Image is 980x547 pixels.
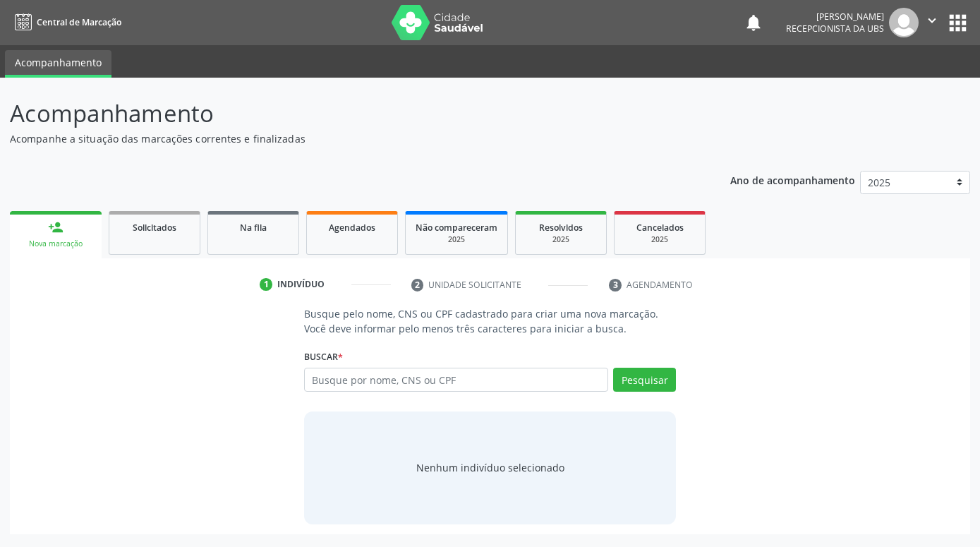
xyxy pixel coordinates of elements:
[526,234,596,245] div: 2025
[539,222,583,234] span: Resolvidos
[37,16,121,28] span: Central de Marcação
[945,11,970,35] button: apps
[416,222,497,234] span: Não compareceram
[10,131,682,146] p: Acompanhe a situação das marcações correntes e finalizadas
[889,8,919,37] img: img
[277,278,325,291] div: Indivíduo
[613,368,676,392] button: Pesquisar
[304,346,343,368] label: Buscar
[20,239,92,249] div: Nova marcação
[329,222,375,234] span: Agendados
[416,234,497,245] div: 2025
[924,13,940,28] i: 
[624,234,695,245] div: 2025
[304,368,608,392] input: Busque por nome, CNS ou CPF
[260,278,272,291] div: 1
[416,460,564,475] div: Nenhum indivíduo selecionado
[5,50,111,78] a: Acompanhamento
[919,8,945,37] button: 
[48,220,63,235] div: person_add
[10,11,121,34] a: Central de Marcação
[10,96,682,131] p: Acompanhamento
[240,222,267,234] span: Na fila
[636,222,684,234] span: Cancelados
[133,222,176,234] span: Solicitados
[730,171,855,188] p: Ano de acompanhamento
[304,306,676,336] p: Busque pelo nome, CNS ou CPF cadastrado para criar uma nova marcação. Você deve informar pelo men...
[744,13,763,32] button: notifications
[786,23,884,35] span: Recepcionista da UBS
[786,11,884,23] div: [PERSON_NAME]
